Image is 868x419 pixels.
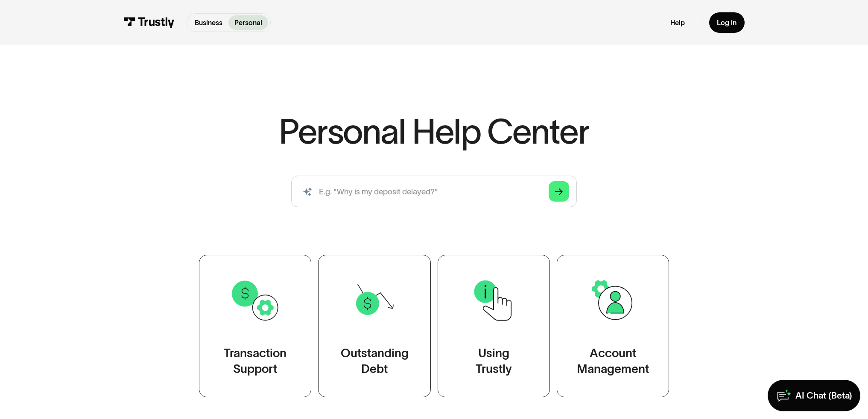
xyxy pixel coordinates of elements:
[670,18,685,27] a: Help
[318,255,430,397] a: OutstandingDebt
[795,390,852,401] div: AI Chat (Beta)
[224,346,286,377] div: Transaction Support
[291,176,577,207] input: search
[438,255,550,397] a: UsingTrustly
[123,17,175,28] img: Trustly Logo
[577,346,649,377] div: Account Management
[291,176,577,207] form: Search
[189,15,229,29] a: Business
[234,17,262,28] p: Personal
[340,346,408,377] div: Outstanding Debt
[557,255,669,397] a: AccountManagement
[228,15,268,29] a: Personal
[199,255,311,397] a: TransactionSupport
[768,380,860,411] a: AI Chat (Beta)
[717,18,736,27] div: Log in
[476,346,512,377] div: Using Trustly
[279,114,589,149] h1: Personal Help Center
[195,17,222,28] p: Business
[709,12,745,33] a: Log in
